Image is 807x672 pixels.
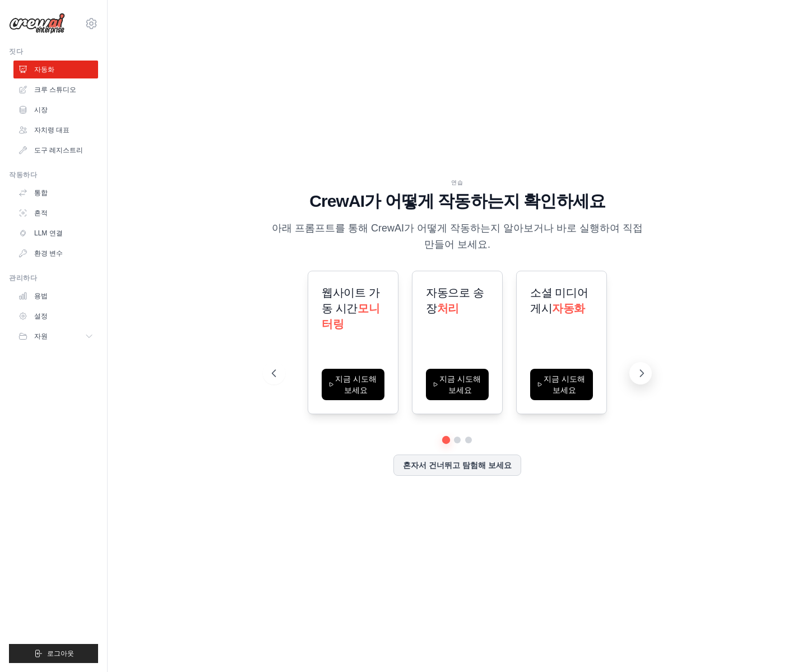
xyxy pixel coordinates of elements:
button: 로그아웃 [9,644,98,663]
a: 흔적 [13,204,98,222]
font: 짓다 [9,48,23,55]
font: LLM 연결 [34,229,63,237]
font: 웹사이트 가동 시간 [322,286,379,314]
font: 지금 시도해보세요 [544,374,586,395]
button: 지금 시도해보세요 [322,369,384,400]
a: 설정 [13,307,98,325]
font: 환경 변수 [34,249,63,257]
font: 흔적 [34,209,48,217]
font: 설정 [34,312,48,320]
font: 용법 [34,292,48,300]
font: 아래 프롬프트를 통해 CrewAI가 어떻게 작동하는지 알아보거나 바로 실행하여 직접 만들어 보세요. [272,223,643,250]
font: 시장 [34,106,48,114]
font: 모니터링 [322,302,379,330]
a: 시장 [13,101,98,119]
a: 환경 변수 [13,244,98,262]
font: 자동으로 송장 [426,286,484,314]
iframe: 채팅 위젯 [751,618,807,672]
font: 작동하다 [9,171,37,179]
a: 도구 레지스트리 [13,141,98,159]
img: 심벌 마크 [9,13,65,34]
font: 로그아웃 [47,650,74,657]
font: 자동화 [34,66,54,73]
font: 혼자서 건너뛰고 탐험해 보세요 [403,461,512,470]
font: 처리 [437,302,459,314]
font: 통합 [34,189,48,197]
font: 자치령 대표 [34,126,69,134]
font: CrewAI가 어떻게 작동하는지 확인하세요 [309,192,605,210]
font: 소셜 미디어 게시 [530,286,588,314]
a: 자동화 [13,61,98,78]
a: LLM 연결 [13,224,98,242]
a: 통합 [13,184,98,202]
font: 지금 시도해보세요 [335,374,377,395]
a: 크루 스튜디오 [13,81,98,99]
button: 혼자서 건너뛰고 탐험해 보세요 [393,455,521,476]
font: 관리하다 [9,274,37,282]
font: 자원 [34,332,48,340]
button: 지금 시도해보세요 [426,369,489,400]
font: 연습 [451,179,463,186]
button: 지금 시도해보세요 [530,369,593,400]
font: 자동화 [552,302,585,314]
font: 크루 스튜디오 [34,86,76,94]
a: 자치령 대표 [13,121,98,139]
button: 자원 [13,327,98,345]
a: 용법 [13,287,98,305]
font: 도구 레지스트리 [34,146,83,154]
font: 지금 시도해보세요 [439,374,481,395]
